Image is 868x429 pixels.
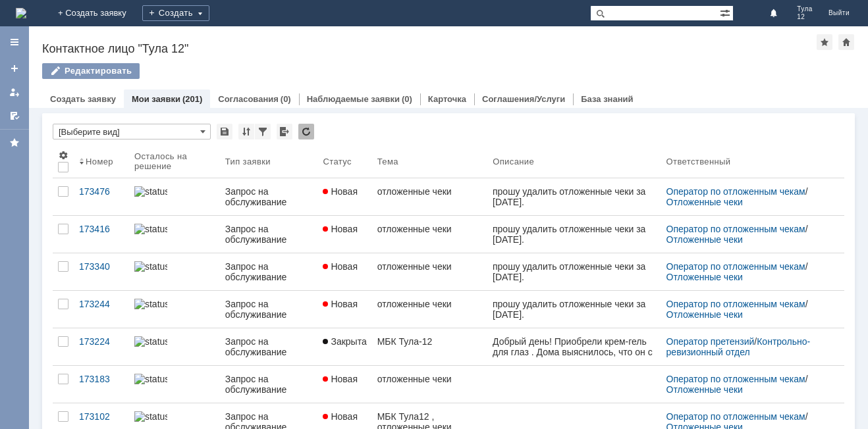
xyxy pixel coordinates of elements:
a: Новая [317,178,371,215]
div: 173224 [79,336,124,347]
a: Новая [317,253,371,290]
div: Запрос на обслуживание [225,336,313,357]
a: Закрыта [317,328,371,365]
div: / [666,261,828,282]
img: statusbar-100 (1).png [134,261,167,272]
div: / [666,186,828,207]
span: Новая [323,374,358,384]
a: отложенные чеки [372,253,487,290]
a: Контрольно-ревизионный отдел [666,336,811,357]
span: Новая [323,224,358,234]
a: Запрос на обслуживание [220,216,318,253]
div: Обновлять список [298,124,314,139]
span: Новая [323,411,358,422]
div: отложенные чеки [377,261,482,272]
a: 173476 [74,178,129,215]
a: Новая [317,366,371,403]
th: Тема [372,145,487,178]
div: Запрос на обслуживание [225,261,313,282]
a: 173224 [74,328,129,365]
div: / [666,299,828,320]
div: 173476 [79,186,124,197]
div: Запрос на обслуживание [225,186,313,207]
img: logo [16,8,26,18]
th: Тип заявки [220,145,318,178]
span: Настройки [58,150,68,161]
a: statusbar-100 (1).png [129,328,220,365]
div: / [666,336,828,357]
a: отложенные чеки [372,178,487,215]
div: Сделать домашней страницей [838,34,854,50]
div: отложенные чеки [377,224,482,234]
div: Осталось на решение [134,151,204,171]
a: Запрос на обслуживание [220,366,318,403]
div: Номер [86,157,113,166]
div: (0) [402,94,412,104]
div: 173416 [79,224,124,234]
a: Создать заявку [50,94,116,104]
a: Соглашения/Услуги [482,94,565,104]
div: 173183 [79,374,124,384]
th: Ответственный [661,145,834,178]
a: statusbar-100 (1).png [129,291,220,328]
a: Мои согласования [4,105,25,126]
a: отложенные чеки [372,216,487,253]
div: / [666,224,828,245]
a: statusbar-100 (1).png [129,366,220,403]
a: Запрос на обслуживание [220,291,318,328]
div: / [666,374,828,395]
th: Осталось на решение [129,145,220,178]
div: (0) [281,94,291,104]
a: Оператор претензий [666,336,755,347]
a: Мои заявки [132,94,180,104]
div: Запрос на обслуживание [225,299,313,320]
div: 173244 [79,299,124,309]
a: statusbar-100 (1).png [129,178,220,215]
div: Фильтрация... [255,124,271,139]
div: (201) [182,94,202,104]
img: statusbar-100 (1).png [134,374,167,384]
a: Наблюдаемые заявки [307,94,400,104]
span: Закрыта [323,336,366,347]
a: Оператор по отложенным чекам [666,224,805,234]
div: отложенные чеки [377,374,482,384]
span: Новая [323,261,358,272]
div: МБК Тула-12 [377,336,482,347]
span: Тула [797,5,813,13]
a: Запрос на обслуживание [220,178,318,215]
div: Создать [142,5,209,21]
a: 173183 [74,366,129,403]
a: Новая [317,291,371,328]
a: 173340 [74,253,129,290]
a: отложенные чеки [372,291,487,328]
a: Оператор по отложенным чекам [666,186,805,197]
a: Согласования [218,94,279,104]
div: отложенные чеки [377,299,482,309]
span: Расширенный поиск [720,6,733,18]
a: База знаний [581,94,633,104]
div: Ответственный [666,157,731,166]
a: отложенные чеки [372,366,487,403]
th: Статус [317,145,371,178]
a: statusbar-100 (1).png [129,216,220,253]
a: Отложенные чеки [666,272,743,282]
div: 173340 [79,261,124,272]
div: Описание [493,157,534,166]
a: Отложенные чеки [666,384,743,395]
a: Оператор по отложенным чекам [666,374,805,384]
img: statusbar-100 (1).png [134,411,167,422]
span: 12 [797,13,813,21]
a: МБК Тула-12 [372,328,487,365]
a: Оператор по отложенным чекам [666,299,805,309]
div: Тема [377,157,398,166]
a: statusbar-100 (1).png [129,253,220,290]
a: 173244 [74,291,129,328]
img: statusbar-100 (1).png [134,224,167,234]
div: Сохранить вид [217,124,232,139]
a: 173416 [74,216,129,253]
a: Запрос на обслуживание [220,253,318,290]
a: Перейти на домашнюю страницу [16,8,26,18]
img: statusbar-100 (1).png [134,336,167,347]
a: Оператор по отложенным чекам [666,411,805,422]
a: Карточка [428,94,466,104]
